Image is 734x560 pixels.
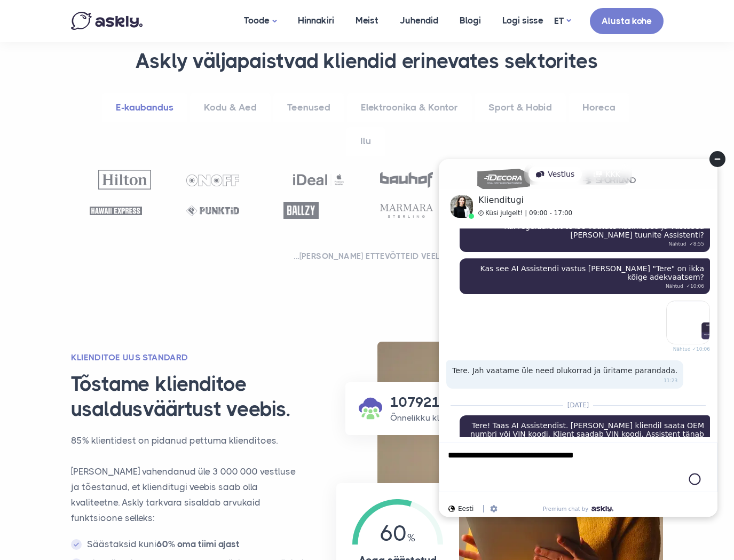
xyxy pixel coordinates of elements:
a: Alusta kohe [590,8,664,34]
p: Õnnelikku klienti [390,412,456,424]
div: 60 [352,499,443,545]
h3: Tõstame klienditoe usaldusväärtust veebis. [71,372,319,422]
h2: KLIENDITOE UUS STANDARD [71,352,305,364]
img: OnOff [186,175,239,186]
iframe: Askly chat [430,151,726,525]
img: Ballzy [283,202,319,219]
a: Sport & Hobid [475,93,566,122]
li: Säästaksid kuni [71,537,305,552]
img: Ideal [292,170,345,190]
a: Kodu & Aed [190,93,271,122]
a: ET [554,13,571,29]
a: Elektroonika & Kontor [347,93,472,122]
h3: Askly väljapaistvad kliendid erinevates sektorites [84,49,650,74]
span: 60% oma tiimi ajast [156,539,240,549]
h3: 107921+ [390,393,456,412]
img: Bauhof [380,172,433,188]
h2: ...[PERSON_NAME] ettevõtteid veel [84,251,650,262]
a: Teenused [273,93,344,122]
a: E-kaubandus [102,93,187,122]
img: Punktid [186,206,239,217]
img: Hawaii Express [90,207,143,215]
p: 85% klientidest on pidanud pettuma klienditoes. [71,433,305,448]
a: Horeca [569,93,629,122]
img: Hilton [98,170,151,190]
p: [PERSON_NAME] vahendanud üle 3 000 000 vestluse ja tõestanud, et klienditugi veebis saab olla kva... [71,464,305,526]
img: Marmara Sterling [380,204,433,217]
a: Ilu [346,127,385,156]
img: Askly [71,12,143,30]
